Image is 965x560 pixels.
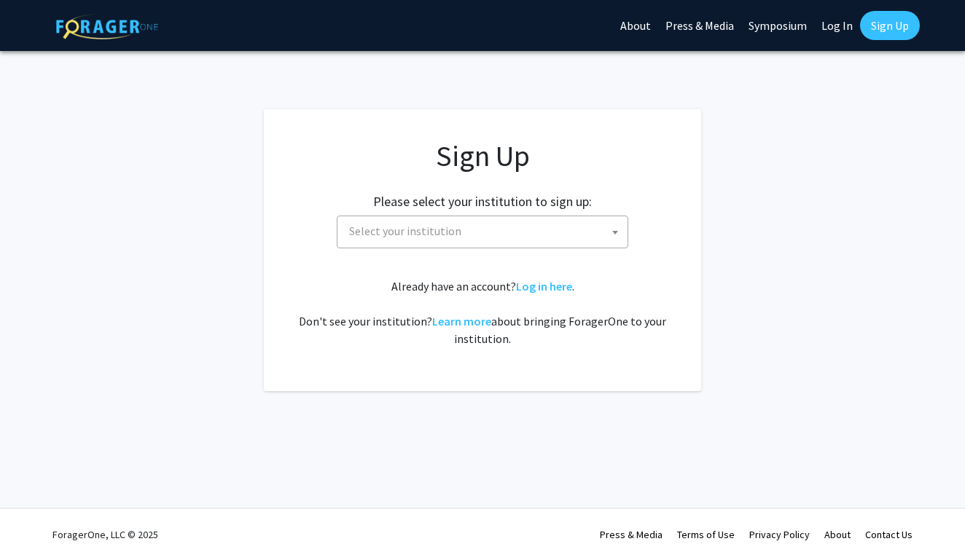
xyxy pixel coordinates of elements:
img: ForagerOne Logo [56,14,158,39]
a: Contact Us [865,528,913,541]
a: Log in here [516,279,572,293]
span: Select your institution [337,216,628,248]
div: Already have an account? . Don't see your institution? about bringing ForagerOne to your institut... [293,277,672,347]
span: Select your institution [343,216,628,246]
div: ForagerOne, LLC © 2025 [52,509,158,560]
span: Select your institution [349,224,461,238]
h2: Please select your institution to sign up: [373,194,592,210]
a: Learn more about bringing ForagerOne to your institution [432,314,491,328]
a: Privacy Policy [749,528,810,541]
a: About [824,528,851,541]
a: Sign Up [860,11,920,40]
h1: Sign Up [293,138,672,173]
a: Press & Media [600,528,663,541]
a: Terms of Use [677,528,735,541]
